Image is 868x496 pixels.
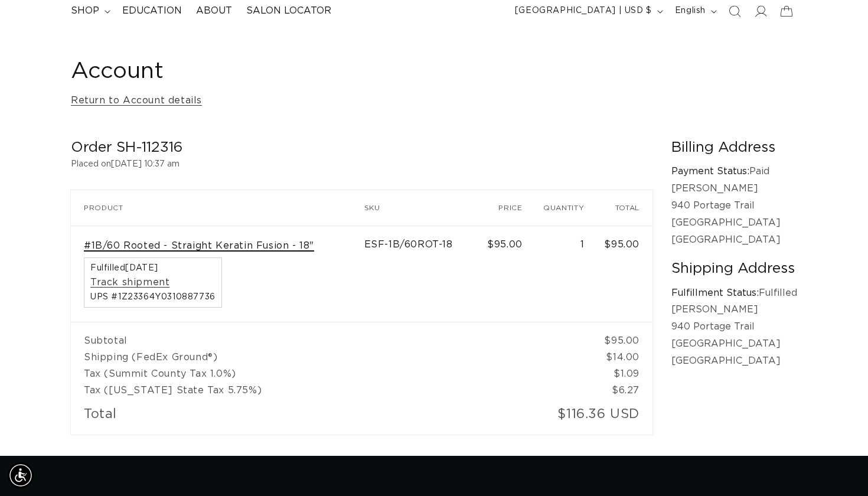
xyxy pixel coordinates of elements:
a: Track shipment [90,276,169,289]
span: Salon Locator [246,5,331,17]
p: [PERSON_NAME] 940 Portage Trail [GEOGRAPHIC_DATA] [GEOGRAPHIC_DATA] [671,301,797,369]
td: $6.27 [598,382,652,399]
span: [GEOGRAPHIC_DATA] | USD $ [515,5,652,17]
th: Quantity [536,190,598,226]
span: shop [71,5,99,17]
span: Fulfilled [90,264,216,272]
td: $95.00 [598,322,652,349]
td: ESF-1B/60ROT-18 [364,226,481,322]
h2: Shipping Address [671,260,797,278]
td: $1.09 [598,366,652,382]
td: Tax (Summit County Tax 1.0%) [71,366,598,382]
a: Return to Account details [71,92,202,109]
strong: Fulfillment Status: [671,288,759,298]
h2: Order SH-112316 [71,139,652,157]
span: About [196,5,232,17]
td: Subtotal [71,322,598,349]
p: Fulfilled [671,285,797,302]
th: Product [71,190,364,226]
div: Accessibility Menu [8,462,34,488]
h1: Account [71,57,797,86]
span: UPS #1Z23364Y0310887736 [90,293,216,301]
th: SKU [364,190,481,226]
span: English [675,5,706,17]
h2: Billing Address [671,139,797,157]
strong: Payment Status: [671,167,749,176]
p: Placed on [71,157,652,172]
time: [DATE] [125,264,158,272]
span: $95.00 [487,240,523,249]
p: [PERSON_NAME] 940 Portage Trail [GEOGRAPHIC_DATA] [GEOGRAPHIC_DATA] [671,180,797,248]
td: $95.00 [598,226,652,322]
td: Tax ([US_STATE] State Tax 5.75%) [71,382,598,399]
p: Paid [671,163,797,180]
span: Education [122,5,182,17]
td: $116.36 USD [536,399,652,435]
td: $14.00 [598,349,652,366]
th: Price [480,190,535,226]
td: Total [71,399,536,435]
td: 1 [536,226,598,322]
a: #1B/60 Rooted - Straight Keratin Fusion - 18" [84,240,314,252]
time: [DATE] 10:37 am [111,160,180,168]
th: Total [598,190,652,226]
td: Shipping (FedEx Ground®) [71,349,598,366]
